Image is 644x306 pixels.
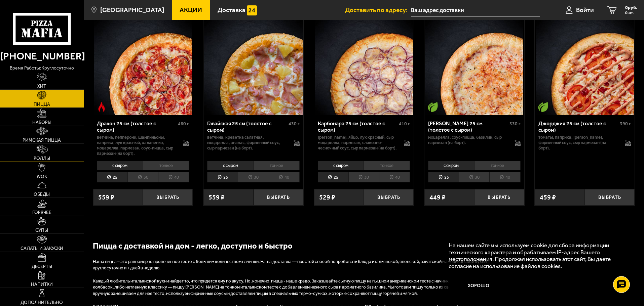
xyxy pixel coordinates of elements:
p: ветчина, пепперони, шампиньоны, паприка, лук красный, халапеньо, моцарелла, пармезан, соус-пицца,... [97,135,177,156]
span: Наборы [32,120,51,125]
span: Горячее [32,210,51,215]
span: 390 г [620,121,631,127]
input: Ваш адрес доставки [411,4,540,16]
li: 30 [348,172,379,182]
span: 330 г [509,121,521,127]
li: тонкое [143,161,189,170]
a: Карбонара 25 см (толстое с сыром) [314,17,414,115]
span: 460 г [178,121,189,127]
li: 25 [428,172,459,182]
img: Гавайская 25 см (толстое с сыром) [204,17,302,115]
img: Дракон 25 см (толстое с сыром) [94,17,192,115]
a: Вегетарианское блюдоДжорджия 25 см (толстое с сыром) [535,17,635,115]
li: 30 [459,172,489,182]
img: Маргарита 25 см (толстое с сыром) [425,17,523,115]
span: Роллы [34,156,50,161]
li: 25 [207,172,238,182]
p: Наша пицца – это равномерно пропеченное тесто с большим количеством начинки. Наша доставка — прос... [93,259,496,271]
img: Вегетарианское блюдо [538,102,548,112]
span: Пицца [34,102,50,107]
li: 40 [269,172,300,182]
span: [GEOGRAPHIC_DATA] [100,7,164,13]
span: Доставка [218,7,245,13]
a: Острое блюдоДракон 25 см (толстое с сыром) [93,17,193,115]
li: 30 [238,172,268,182]
button: Выбрать [585,189,635,206]
span: Доставить по адресу: [345,7,411,13]
li: с сыром [97,161,143,170]
p: На нашем сайте мы используем cookie для сбора информации технического характера и обрабатываем IP... [449,242,624,270]
li: 25 [97,172,127,182]
img: 15daf4d41897b9f0e9f617042186c801.svg [247,5,257,15]
span: Хит [37,84,46,89]
li: тонкое [364,161,410,170]
li: 30 [127,172,158,182]
div: Дракон 25 см (толстое с сыром) [97,120,177,133]
span: 0 руб. [625,5,637,10]
span: Супы [35,228,48,233]
img: Вегетарианское блюдо [428,102,438,112]
span: 449 ₽ [429,194,446,201]
button: Выбрать [254,189,303,206]
h2: Пицца с доставкой на дом - легко, доступно и быстро [93,240,496,252]
a: Гавайская 25 см (толстое с сыром) [203,17,303,115]
span: Напитки [31,282,53,287]
span: 559 ₽ [98,194,114,201]
span: Десерты [32,264,52,269]
span: Салаты и закуски [21,246,63,251]
button: Хорошо [449,276,509,296]
img: Острое блюдо [97,102,107,112]
li: 40 [489,172,520,182]
span: 559 ₽ [209,194,225,201]
li: с сыром [428,161,474,170]
button: Выбрать [364,189,414,206]
button: Выбрать [143,189,193,206]
span: 0 шт. [625,11,637,15]
span: 430 г [289,121,300,127]
div: Карбонара 25 см (толстое с сыром) [318,120,397,133]
p: моцарелла, соус-пицца, базилик, сыр пармезан (на борт). [428,135,508,145]
span: 410 г [399,121,410,127]
img: Карбонара 25 см (толстое с сыром) [315,17,413,115]
li: с сыром [207,161,253,170]
img: Джорджия 25 см (толстое с сыром) [536,17,634,115]
button: Выбрать [474,189,524,206]
p: томаты, паприка, [PERSON_NAME], фирменный соус, сыр пармезан (на борт). [538,135,618,151]
div: [PERSON_NAME] 25 см (толстое с сыром) [428,120,508,133]
li: тонкое [253,161,300,170]
span: WOK [37,174,47,179]
span: Обеды [34,192,50,197]
li: тонкое [474,161,521,170]
li: 40 [379,172,410,182]
div: Гавайская 25 см (толстое с сыром) [207,120,287,133]
div: Джорджия 25 см (толстое с сыром) [538,120,618,133]
p: [PERSON_NAME], яйцо, лук красный, сыр Моцарелла, пармезан, сливочно-чесночный соус, сыр пармезан ... [318,135,397,151]
li: с сыром [318,161,364,170]
li: 40 [158,172,189,182]
p: Каждый любитель итальянской кухни найдет то, что придется ему по вкусу. Но, конечно, пицца - наше... [93,278,496,297]
span: Войти [576,7,594,13]
li: 25 [318,172,348,182]
span: Дополнительно [21,300,63,305]
span: 459 ₽ [540,194,556,201]
a: Вегетарианское блюдоМаргарита 25 см (толстое с сыром) [424,17,524,115]
span: Акции [180,7,202,13]
span: 529 ₽ [319,194,335,201]
span: Римская пицца [23,138,61,143]
p: ветчина, креветка салатная, моцарелла, ананас, фирменный соус, сыр пармезан (на борт). [207,135,287,151]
